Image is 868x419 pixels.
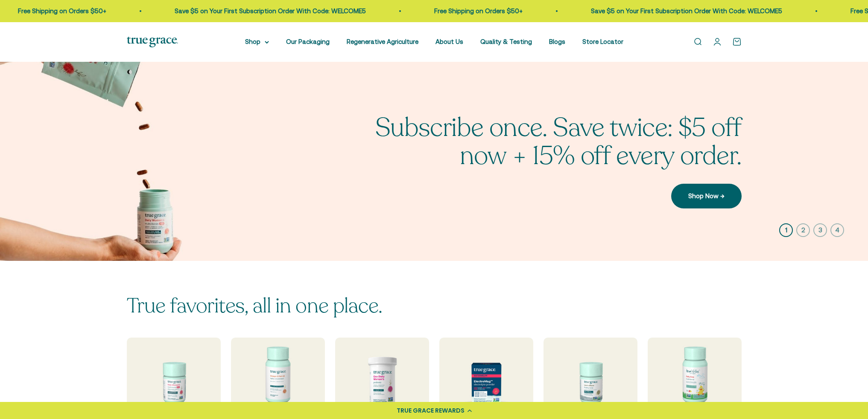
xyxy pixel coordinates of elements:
split-lines: Subscribe once. Save twice: $5 off now + 15% off every order. [375,110,742,173]
a: Blogs [549,38,565,45]
a: Store Locator [582,38,623,45]
a: Free Shipping on Orders $50+ [15,7,103,14]
a: About Us [435,38,463,45]
a: Quality & Testing [480,38,532,45]
button: 4 [830,223,844,237]
button: 3 [813,223,827,237]
a: Regenerative Agriculture [347,38,418,45]
a: Shop Now → [671,184,742,208]
a: Free Shipping on Orders $50+ [431,7,520,14]
button: 2 [796,223,810,237]
button: 1 [779,223,793,237]
a: Our Packaging [286,38,330,45]
split-lines: True favorites, all in one place. [127,292,383,320]
div: TRUE GRACE REWARDS [397,406,465,415]
p: Save $5 on Your First Subscription Order With Code: WELCOME5 [588,6,779,16]
summary: Shop [245,37,269,47]
p: Save $5 on Your First Subscription Order With Code: WELCOME5 [172,6,363,16]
